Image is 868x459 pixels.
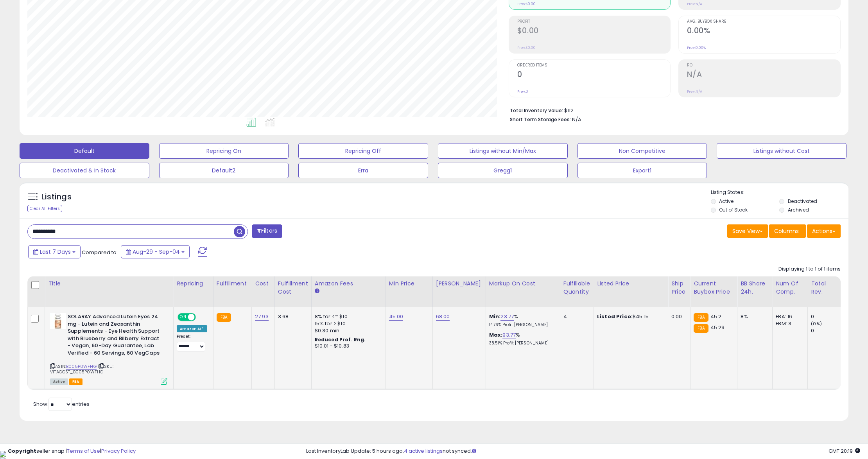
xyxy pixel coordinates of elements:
button: Aug-29 - Sep-04 [121,245,190,258]
div: $0.30 min [315,327,380,334]
div: Amazon AI * [177,325,207,332]
button: Filters [252,224,282,238]
button: Erra [298,163,428,178]
span: 45.29 [710,324,725,331]
div: BB Share 24h. [741,280,769,296]
button: Columns [769,224,806,238]
a: 93.77 [502,331,516,339]
h2: 0.00% [687,26,840,37]
span: Profit [517,20,671,24]
span: Columns [774,227,799,235]
div: 0 [811,313,843,320]
span: Avg. Buybox Share [687,20,840,24]
div: Total Rev. [811,280,839,296]
div: Last InventoryLab Update: 5 hours ago, not synced. [306,448,860,455]
div: % [489,313,554,328]
div: [PERSON_NAME] [436,280,482,288]
button: Actions [807,224,841,238]
small: Prev: N/A [687,2,702,6]
button: Listings without Min/Max [438,143,568,159]
button: Default [20,143,149,159]
p: Listing States: [711,189,849,196]
span: ROI [687,63,840,68]
a: Terms of Use [67,447,100,455]
small: FBA [217,313,231,322]
div: Displaying 1 to 1 of 1 items [778,265,841,273]
div: Current Buybox Price [694,280,734,296]
span: Last 7 Days [40,248,71,256]
button: Listings without Cost [717,143,846,159]
span: Ordered Items [517,63,671,68]
div: Fulfillable Quantity [563,280,590,296]
span: Aug-29 - Sep-04 [133,248,180,256]
h5: Listings [41,192,72,203]
div: $10.01 - $10.83 [315,343,380,350]
button: Deactivated & In Stock [20,163,149,178]
small: Prev: $0.00 [517,45,536,50]
b: Short Term Storage Fees: [510,116,571,123]
strong: Copyright [8,447,36,455]
span: 45.2 [710,313,722,320]
button: Save View [727,224,768,238]
a: 68.00 [436,313,450,321]
button: Gregg1 [438,163,568,178]
small: FBA [694,313,708,322]
div: Ship Price [671,280,687,296]
small: Prev: 0 [517,89,528,94]
div: Min Price [389,280,429,288]
div: 0.00 [671,313,684,320]
button: Repricing On [159,143,289,159]
div: Listed Price [597,280,665,288]
a: 27.93 [255,313,269,321]
span: FBA [69,378,82,385]
small: Amazon Fees. [315,288,319,295]
img: 41qy-haBQhL._SL40_.jpg [50,313,66,329]
h2: N/A [687,70,840,81]
div: Title [48,280,170,288]
p: 14.76% Profit [PERSON_NAME] [489,322,554,328]
h2: $0.00 [517,26,671,37]
b: Listed Price: [597,313,633,320]
small: FBA [694,324,708,333]
span: All listings currently available for purchase on Amazon [50,378,68,385]
div: Cost [255,280,271,288]
p: 38.51% Profit [PERSON_NAME] [489,341,554,346]
button: Default2 [159,163,289,178]
small: Prev: $0.00 [517,2,536,6]
div: seller snap | | [8,448,136,455]
b: Total Inventory Value: [510,107,563,114]
b: Max: [489,331,503,339]
label: Active [719,198,733,204]
div: $45.15 [597,313,662,320]
div: 0 [811,327,843,334]
button: Export1 [577,163,707,178]
b: SOLARAY Advanced Lutein Eyes 24 mg - Lutein and Zeaxanthin Supplements - Eye Health Support with ... [68,313,163,359]
a: Privacy Policy [101,447,136,455]
span: ON [178,314,188,321]
li: $112 [510,105,835,115]
span: 2025-09-12 20:19 GMT [829,447,860,455]
div: Clear All Filters [27,205,62,212]
a: 45.00 [389,313,404,321]
h2: 0 [517,70,671,81]
div: 15% for > $10 [315,320,380,327]
div: Num of Comp. [776,280,804,296]
th: The percentage added to the cost of goods (COGS) that forms the calculator for Min & Max prices. [486,276,560,307]
label: Out of Stock [719,206,748,213]
div: Fulfillment Cost [278,280,308,296]
small: (0%) [811,321,822,327]
button: Repricing Off [298,143,428,159]
b: Min: [489,313,501,320]
button: Non Competitive [577,143,707,159]
div: Repricing [177,280,210,288]
span: OFF [195,314,207,321]
small: Prev: 0.00% [687,45,706,50]
div: 8% [741,313,766,320]
span: Compared to: [82,249,118,256]
div: Preset: [177,334,207,351]
b: Reduced Prof. Rng. [315,336,366,343]
div: 4 [563,313,588,320]
span: N/A [572,116,581,123]
span: Show: entries [33,400,90,408]
div: % [489,332,554,346]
